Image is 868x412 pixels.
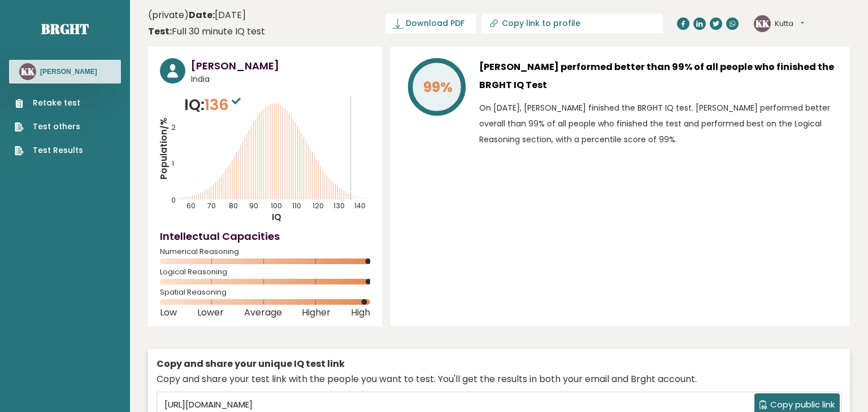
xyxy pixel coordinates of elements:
tspan: 1 [172,159,174,169]
tspan: IQ [272,211,282,223]
span: Logical Reasoning [160,270,370,274]
span: Lower [197,310,224,315]
div: (private) [148,8,265,38]
div: Copy and share your test link with the people you want to test. You'll get the results in both yo... [157,372,841,386]
span: 136 [205,94,244,115]
text: KK [756,16,770,29]
tspan: 60 [186,201,196,211]
a: Retake test [15,97,83,109]
a: Test Results [15,144,83,156]
tspan: 2 [171,122,176,132]
span: Copy public link [770,398,835,411]
p: IQ: [184,94,244,116]
span: Download PDF [406,17,465,29]
a: Test others [15,121,83,133]
tspan: 99% [423,77,453,97]
b: Date: [189,8,215,21]
time: [DATE] [189,8,246,22]
tspan: 120 [313,201,324,211]
span: Higher [302,310,331,315]
b: Test: [148,25,172,38]
span: Low [160,310,177,315]
h3: [PERSON_NAME] performed better than 99% of all people who finished the BRGHT IQ Test [479,58,838,94]
tspan: 130 [333,201,345,211]
span: Numerical Reasoning [160,249,370,254]
button: Kutta [775,18,804,29]
span: Spatial Reasoning [160,290,370,295]
h4: Intellectual Capacities [160,229,370,244]
p: On [DATE], [PERSON_NAME] finished the BRGHT IQ test. [PERSON_NAME] performed better overall than ... [479,100,838,147]
tspan: 70 [207,201,216,211]
tspan: 80 [229,201,238,211]
div: Copy and share your unique IQ test link [157,357,841,371]
tspan: Population/% [158,118,170,179]
h3: [PERSON_NAME] [40,67,97,76]
tspan: 90 [250,201,259,211]
a: Download PDF [385,14,476,33]
tspan: 0 [171,196,176,205]
tspan: 100 [271,201,282,211]
span: Average [244,310,282,315]
div: Full 30 minute IQ test [148,25,265,38]
tspan: 110 [293,201,302,211]
h3: [PERSON_NAME] [191,58,370,73]
a: Brght [41,20,89,38]
span: India [191,73,370,85]
span: High [351,310,370,315]
tspan: 140 [355,201,366,211]
text: KK [21,65,35,78]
